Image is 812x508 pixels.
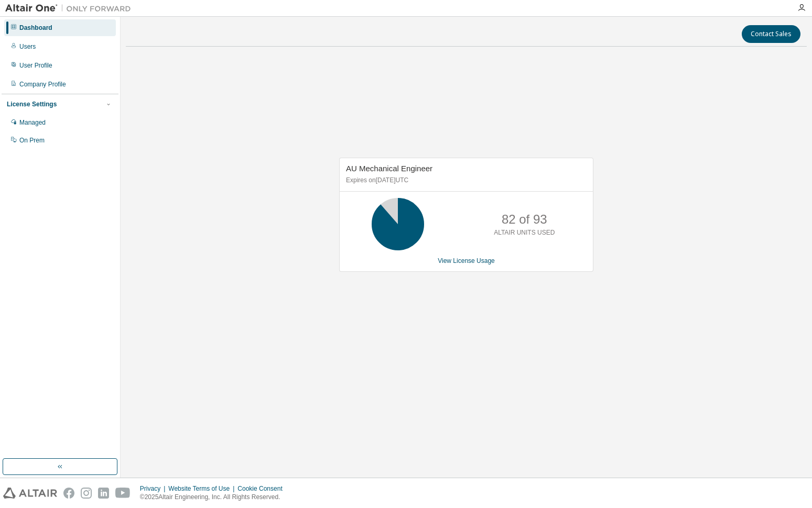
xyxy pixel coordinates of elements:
div: On Prem [19,136,45,145]
p: Expires on [DATE] UTC [346,176,584,185]
div: Website Terms of Use [168,484,237,493]
a: View License Usage [438,257,495,264]
p: © 2025 Altair Engineering, Inc. All Rights Reserved. [140,493,289,502]
div: Dashboard [19,24,52,32]
p: 82 of 93 [502,211,547,228]
img: altair_logo.svg [3,488,57,499]
p: ALTAIR UNITS USED [494,228,555,237]
div: Privacy [140,484,168,493]
button: Contact Sales [742,25,800,43]
div: User Profile [19,61,52,70]
div: Company Profile [19,80,66,89]
img: youtube.svg [115,488,131,499]
img: facebook.svg [63,488,74,499]
span: AU Mechanical Engineer [346,164,432,173]
div: License Settings [7,100,57,108]
div: Cookie Consent [237,484,288,493]
div: Users [19,42,36,51]
img: instagram.svg [81,488,92,499]
img: Altair One [5,3,136,14]
img: linkedin.svg [98,488,109,499]
div: Managed [19,118,46,127]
